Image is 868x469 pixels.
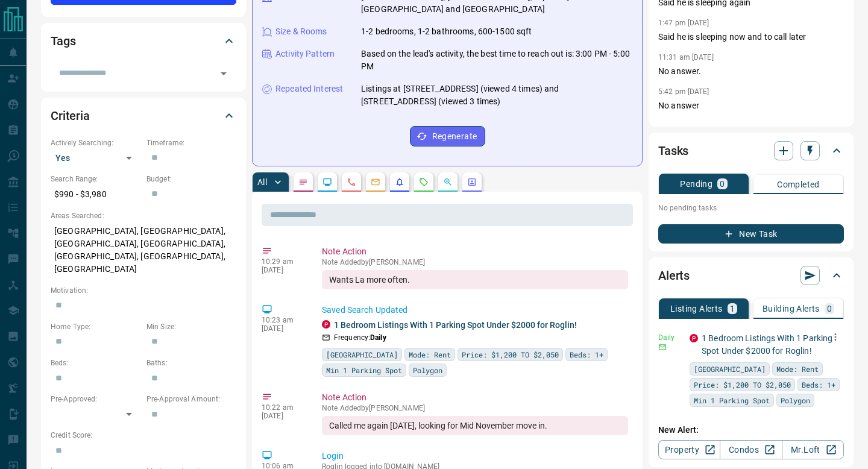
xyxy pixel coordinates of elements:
svg: Listing Alerts [395,177,404,187]
button: New Task [658,224,844,244]
p: Timeframe: [146,137,236,148]
p: Said he is sleeping now and to call later [658,31,844,43]
span: [GEOGRAPHIC_DATA] [326,348,398,360]
strong: Daily [370,333,386,342]
p: Listings at [STREET_ADDRESS] (viewed 4 times) and [STREET_ADDRESS] (viewed 3 times) [361,83,632,108]
svg: Email [658,343,667,351]
h2: Criteria [51,106,90,125]
h2: Tags [51,31,75,51]
p: 10:23 am [262,316,304,324]
p: Daily [658,332,682,343]
p: Min Size: [146,321,236,332]
p: 11:31 am [DATE] [658,53,714,61]
span: Polygon [781,394,810,406]
button: Open [215,65,232,82]
p: Areas Searched: [51,210,236,221]
p: Frequency: [334,332,386,343]
p: 10:22 am [262,403,304,412]
div: Yes [51,148,140,168]
svg: Emails [371,177,380,187]
p: Baths: [146,357,236,368]
span: Min 1 Parking Spot [694,394,770,406]
h2: Tasks [658,141,688,160]
div: Criteria [51,101,236,130]
p: [DATE] [262,324,304,333]
span: [GEOGRAPHIC_DATA] [694,363,766,375]
p: Note Added by [PERSON_NAME] [322,258,628,266]
svg: Agent Actions [467,177,477,187]
div: Alerts [658,261,844,290]
p: 1:47 pm [DATE] [658,19,709,27]
p: Based on the lead's activity, the best time to reach out is: 3:00 PM - 5:00 PM [361,48,632,73]
p: Repeated Interest [275,83,343,95]
p: Actively Searching: [51,137,140,148]
div: property.ca [690,334,698,342]
p: Size & Rooms [275,25,327,38]
p: Motivation: [51,285,236,296]
p: Home Type: [51,321,140,332]
svg: Requests [419,177,429,187]
p: 10:29 am [262,257,304,266]
p: 0 [827,304,832,313]
div: Called me again [DATE], looking for Mid November move in. [322,416,628,435]
p: Login [322,450,628,462]
p: [DATE] [262,412,304,420]
p: New Alert: [658,424,844,436]
p: Listing Alerts [670,304,723,313]
p: 1 [730,304,735,313]
p: Building Alerts [763,304,820,313]
svg: Calls [347,177,356,187]
a: 1 Bedroom Listings With 1 Parking Spot Under $2000 for Roglin! [702,333,832,356]
p: Search Range: [51,174,140,184]
p: Pre-Approval Amount: [146,394,236,404]
div: Tags [51,27,236,55]
p: Pre-Approved: [51,394,140,404]
span: Min 1 Parking Spot [326,364,402,376]
p: Activity Pattern [275,48,335,60]
span: Beds: 1+ [802,379,835,391]
svg: Lead Browsing Activity [322,177,332,187]
span: Mode: Rent [409,348,451,360]
a: Property [658,440,720,459]
span: Price: $1,200 TO $2,050 [462,348,559,360]
a: 1 Bedroom Listings With 1 Parking Spot Under $2000 for Roglin! [334,320,577,330]
span: Price: $1,200 TO $2,050 [694,379,791,391]
button: Regenerate [410,126,485,146]
span: Beds: 1+ [570,348,603,360]
p: 0 [720,180,725,188]
span: Mode: Rent [776,363,819,375]
p: Note Added by [PERSON_NAME] [322,404,628,412]
p: [GEOGRAPHIC_DATA], [GEOGRAPHIC_DATA], [GEOGRAPHIC_DATA], [GEOGRAPHIC_DATA], [GEOGRAPHIC_DATA], [G... [51,221,236,279]
p: Completed [777,180,820,189]
p: Beds: [51,357,140,368]
p: [DATE] [262,266,304,274]
a: Condos [720,440,782,459]
h2: Alerts [658,266,690,285]
p: Saved Search Updated [322,304,628,316]
svg: Notes [298,177,308,187]
p: No answer [658,99,844,112]
p: Pending [680,180,712,188]
p: 5:42 pm [DATE] [658,87,709,96]
p: No pending tasks [658,199,844,217]
svg: Opportunities [443,177,453,187]
a: Mr.Loft [782,440,844,459]
span: Polygon [413,364,442,376]
div: property.ca [322,320,330,329]
p: 1-2 bedrooms, 1-2 bathrooms, 600-1500 sqft [361,25,532,38]
p: Credit Score: [51,430,236,441]
div: Tasks [658,136,844,165]
p: $990 - $3,980 [51,184,140,204]
p: No answer. [658,65,844,78]
p: Note Action [322,245,628,258]
div: Wants La more often. [322,270,628,289]
p: Budget: [146,174,236,184]
p: All [257,178,267,186]
p: Note Action [322,391,628,404]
